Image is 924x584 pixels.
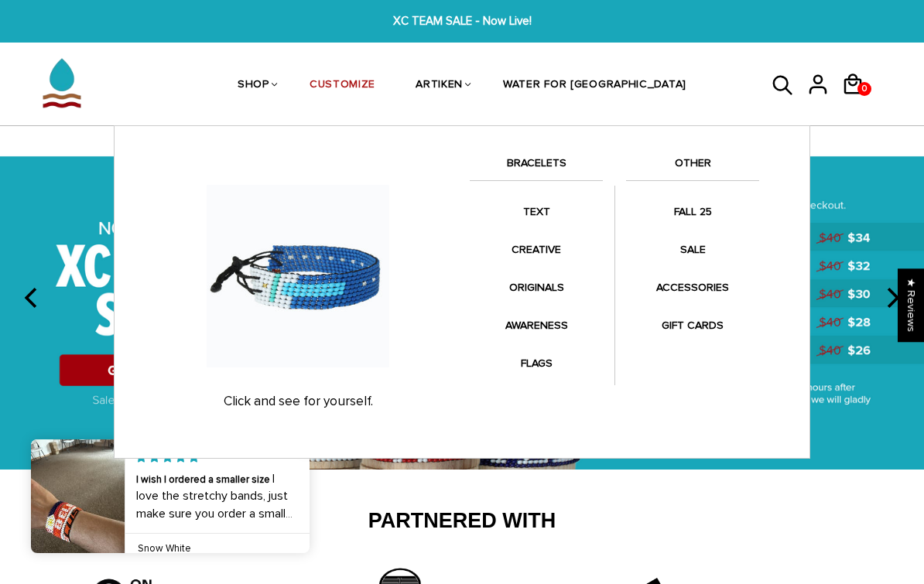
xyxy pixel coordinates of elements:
a: 0 [841,101,876,103]
p: Click and see for yourself. [142,394,454,409]
a: BRACELETS [470,154,603,180]
button: next [874,281,909,315]
a: CREATIVE [470,234,603,265]
a: FALL 25 [626,196,759,227]
div: Click to open Judge.me floating reviews tab [898,268,924,342]
a: AWARENESS [470,310,603,340]
a: ARTIKEN [416,45,463,127]
a: ACCESSORIES [626,272,759,302]
a: TEXT [470,196,603,227]
a: ORIGINALS [470,272,603,302]
a: CUSTOMIZE [310,45,375,127]
a: WATER FOR [GEOGRAPHIC_DATA] [503,45,686,127]
a: FLAGS [470,348,603,378]
span: XC TEAM SALE - Now Live! [286,12,638,30]
a: GIFT CARDS [626,310,759,340]
a: OTHER [626,154,759,180]
button: previous [15,281,50,315]
a: SALE [626,234,759,265]
span: 0 [858,78,871,100]
h2: Partnered With [98,508,826,534]
a: SHOP [238,45,269,127]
